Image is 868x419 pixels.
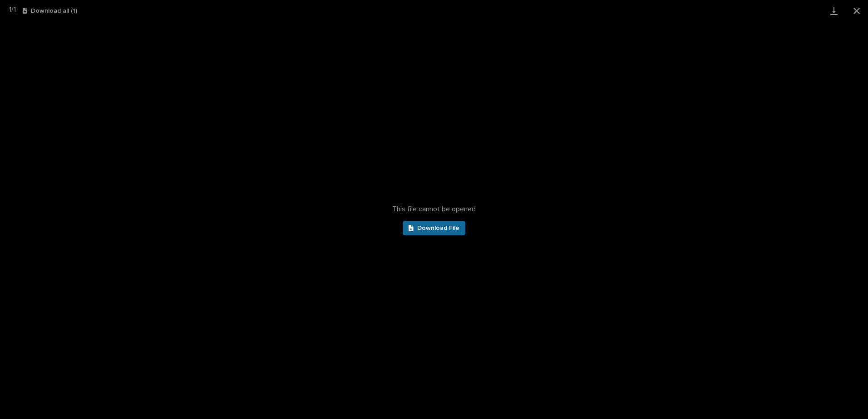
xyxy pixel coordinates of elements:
button: Download all (1) [23,8,77,14]
a: Download File [403,221,465,235]
span: This file cannot be opened [392,205,476,214]
span: Download File [417,225,459,231]
span: 1 [9,6,11,13]
span: 1 [14,6,16,13]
